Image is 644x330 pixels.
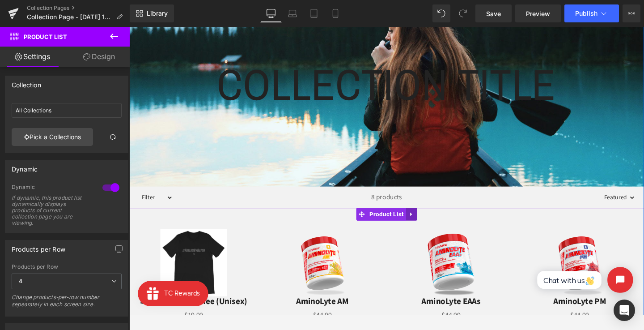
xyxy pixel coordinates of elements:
[282,4,303,22] a: Laptop
[454,4,472,22] button: Redo
[438,213,509,284] img: AminoLyte PM
[564,4,619,22] button: Publish
[27,4,130,12] a: Collection Pages
[328,299,348,309] span: $44.99
[432,4,450,22] button: Undo
[260,4,282,22] a: Desktop
[12,195,92,226] div: If dynamic, this product list dynamically displays products of current collection page you are vi...
[67,47,131,67] a: Design
[168,213,238,284] img: AminoLyte AM
[515,4,561,22] a: Preview
[614,300,635,321] div: Open Intercom Messenger
[175,284,230,295] a: AminoLyte AM
[486,9,501,18] span: Save
[12,294,122,314] div: Change products-per-row number sepearately in each screen size.
[12,184,93,193] div: Dynamic
[12,240,65,253] div: Products per Row
[307,284,369,295] a: AminoLyte EAAs
[24,33,67,40] span: Product List
[12,160,38,173] div: Dynamic
[575,10,597,17] span: Publish
[303,213,374,284] img: AminoLyte EAAs
[291,191,302,204] a: Expand / Collapse
[9,267,83,294] iframe: Button to open loyalty program pop-up
[254,168,287,191] span: 8 products
[12,264,122,270] div: Products per Row
[193,299,213,309] span: $44.99
[130,4,174,22] a: New Library
[19,278,22,284] b: 4
[325,4,346,22] a: Mobile
[415,240,541,303] iframe: Tidio Chat
[147,9,168,17] span: Library
[58,299,77,309] span: $19.99
[303,4,325,22] a: Tablet
[250,191,291,204] span: Product List
[526,9,550,18] span: Preview
[12,76,41,89] div: Collection
[33,213,103,284] img: #FueledByBatch Tee (Unisex)
[12,128,93,146] a: Pick a Collections
[623,4,640,22] button: More
[27,13,113,21] span: Collection Page - [DATE] 16:13:03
